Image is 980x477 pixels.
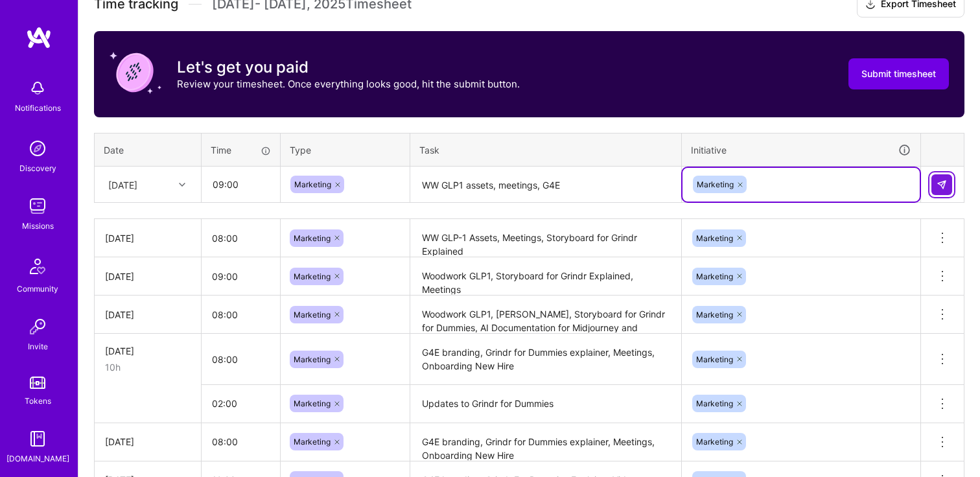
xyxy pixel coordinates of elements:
[105,344,191,358] div: [DATE]
[294,355,331,364] span: Marketing
[26,26,52,49] img: logo
[105,308,191,321] div: [DATE]
[95,133,202,167] th: Date
[19,161,56,175] div: Discovery
[937,180,947,190] img: Submit
[294,310,331,320] span: Marketing
[412,259,680,294] textarea: Woodwork GLP1, Storyboard for Grindr Explained, Meetings
[412,168,680,202] textarea: WW GLP1 assets, meetings, G4E
[294,399,331,408] span: Marketing
[848,58,949,89] button: Submit timesheet
[177,58,520,77] h3: Let's get you paid
[294,272,331,281] span: Marketing
[211,143,271,157] div: Time
[202,425,280,459] input: HH:MM
[25,75,51,101] img: bell
[697,180,734,189] span: Marketing
[412,335,680,384] textarea: G4E branding, Grindr for Dummies explainer, Meetings, Onboarding New Hire
[410,133,682,167] th: Task
[6,452,69,465] div: [DOMAIN_NAME]
[202,167,279,202] input: HH:MM
[15,101,61,115] div: Notifications
[22,219,54,233] div: Missions
[294,233,331,243] span: Marketing
[105,231,191,245] div: [DATE]
[28,340,48,353] div: Invite
[696,399,733,408] span: Marketing
[412,425,680,460] textarea: G4E branding, Grindr for Dummies explainer, Meetings, Onboarding New Hire
[30,377,45,389] img: tokens
[202,259,280,294] input: HH:MM
[202,297,280,332] input: HH:MM
[931,174,953,195] div: null
[691,143,911,157] div: Initiative
[25,135,51,161] img: discovery
[110,47,161,99] img: coin
[25,426,51,452] img: guide book
[202,221,280,255] input: HH:MM
[105,360,191,374] div: 10h
[696,272,733,281] span: Marketing
[177,77,520,91] p: Review your timesheet. Once everything looks good, hit the submit button.
[25,314,51,340] img: Invite
[108,178,137,191] div: [DATE]
[412,220,680,256] textarea: WW GLP-1 Assets, Meetings, Storyboard for Grindr Explained
[105,270,191,283] div: [DATE]
[202,342,280,377] input: HH:MM
[105,435,191,448] div: [DATE]
[294,437,331,447] span: Marketing
[861,67,936,80] span: Submit timesheet
[294,180,331,189] span: Marketing
[696,355,733,364] span: Marketing
[17,282,58,296] div: Community
[25,193,51,219] img: teamwork
[696,233,733,243] span: Marketing
[179,181,185,188] i: icon Chevron
[281,133,410,167] th: Type
[696,437,733,447] span: Marketing
[202,386,280,421] input: HH:MM
[412,297,680,332] textarea: Woodwork GLP1, [PERSON_NAME], Storyboard for Grindr for Dummies, AI Documentation for Midjourney ...
[412,386,680,422] textarea: Updates to Grindr for Dummies
[22,251,53,282] img: Community
[696,310,733,320] span: Marketing
[25,394,51,408] div: Tokens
